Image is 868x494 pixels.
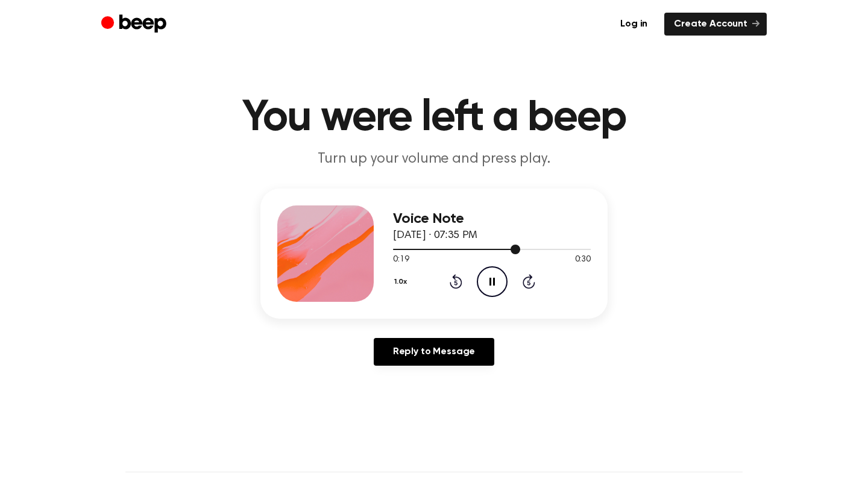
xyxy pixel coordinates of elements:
[203,149,665,169] p: Turn up your volume and press play.
[101,13,169,36] a: Beep
[393,230,477,241] span: [DATE] · 07:35 PM
[393,254,409,266] span: 0:19
[575,254,591,266] span: 0:30
[393,272,412,292] button: 1.0x
[125,96,743,140] h1: You were left a beep
[664,13,767,36] a: Create Account
[611,13,657,36] a: Log in
[374,338,494,366] a: Reply to Message
[393,211,591,227] h3: Voice Note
